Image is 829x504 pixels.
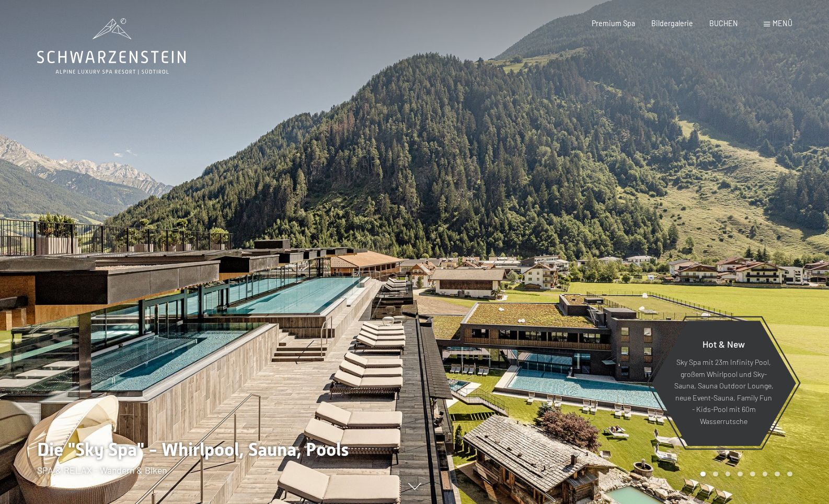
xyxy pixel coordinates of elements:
[700,472,706,477] div: Carousel Page 1 (Current Slide)
[763,472,768,477] div: Carousel Page 6
[697,472,792,477] div: Carousel Pagination
[651,19,693,28] a: Bildergalerie
[674,357,774,428] p: Sky Spa mit 23m Infinity Pool, großem Whirlpool und Sky-Sauna, Sauna Outdoor Lounge, neue Event-S...
[713,472,718,477] div: Carousel Page 2
[775,472,780,477] div: Carousel Page 7
[709,19,738,28] a: BUCHEN
[726,472,731,477] div: Carousel Page 3
[703,338,745,350] span: Hot & New
[750,472,755,477] div: Carousel Page 5
[787,472,792,477] div: Carousel Page 8
[773,19,792,28] span: Menü
[592,19,635,28] a: Premium Spa
[651,320,797,446] a: Hot & New Sky Spa mit 23m Infinity Pool, großem Whirlpool und Sky-Sauna, Sauna Outdoor Lounge, ne...
[738,472,743,477] div: Carousel Page 4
